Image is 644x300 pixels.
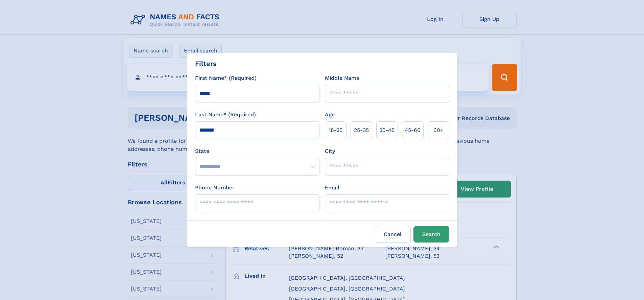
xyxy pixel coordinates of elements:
[325,147,335,155] label: City
[195,74,257,82] label: First Name* (Required)
[413,226,449,243] button: Search
[433,126,444,134] span: 60+
[195,184,235,192] label: Phone Number
[325,111,335,119] label: Age
[329,126,342,134] span: 18‑25
[195,147,319,155] label: State
[379,126,395,134] span: 35‑45
[325,184,339,192] label: Email
[195,59,217,69] div: Filters
[354,126,369,134] span: 25‑35
[405,126,421,134] span: 45‑60
[375,226,411,243] label: Cancel
[195,111,256,119] label: Last Name* (Required)
[325,74,359,82] label: Middle Name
